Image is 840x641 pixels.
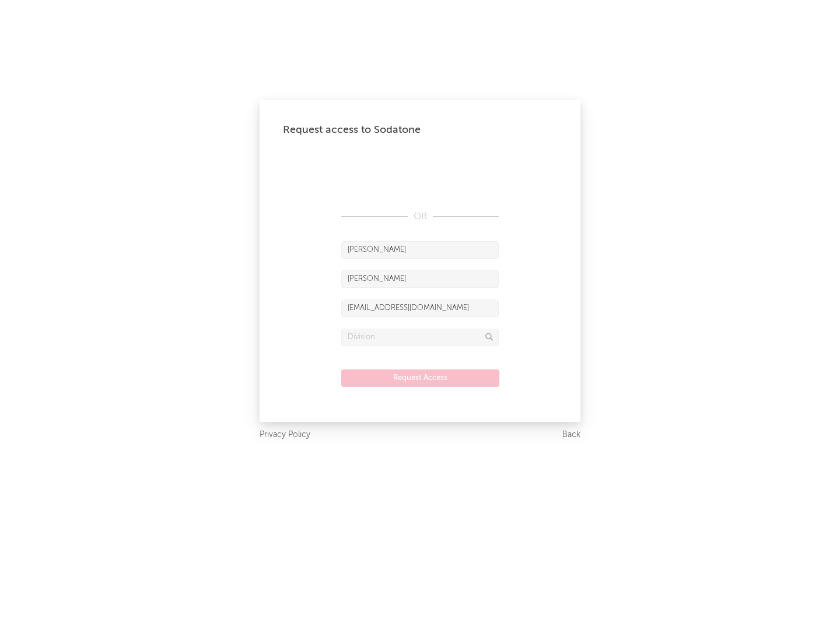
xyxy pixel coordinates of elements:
a: Privacy Policy [260,428,310,442]
div: OR [341,210,499,224]
button: Request Access [341,369,499,387]
input: First Name [341,241,499,259]
a: Back [562,428,580,442]
input: Division [341,329,499,346]
input: Email [341,300,499,317]
div: Request access to Sodatone [283,123,557,137]
input: Last Name [341,270,499,288]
